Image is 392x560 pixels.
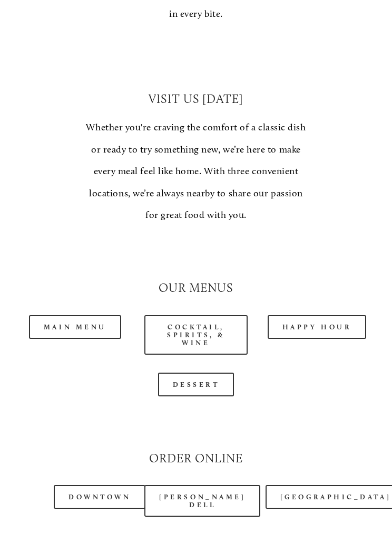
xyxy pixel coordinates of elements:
a: Main Menu [29,316,121,339]
a: Happy Hour [268,316,367,339]
h2: Our Menus [24,280,369,297]
a: Dessert [158,373,234,397]
h2: Visit Us [DATE] [84,91,308,108]
a: [PERSON_NAME] Dell [144,486,260,517]
h2: Order Online [24,451,369,468]
p: Whether you're craving the comfort of a classic dish or ready to try something new, we’re here to... [84,117,308,226]
a: Downtown [54,486,145,509]
a: Cocktail, Spirits, & Wine [144,316,248,355]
